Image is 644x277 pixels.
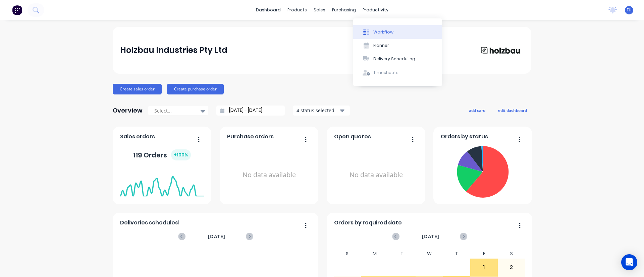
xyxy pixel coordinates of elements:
[353,66,442,79] button: Timesheets
[171,149,191,160] div: + 100 %
[293,106,350,116] button: 4 status selected
[498,259,525,276] div: 2
[361,249,388,259] div: M
[498,249,525,259] div: S
[329,5,359,15] div: purchasing
[359,5,392,15] div: productivity
[494,106,531,115] button: edit dashboard
[334,249,361,259] div: S
[12,5,22,15] img: Factory
[253,5,284,15] a: dashboard
[353,39,442,52] button: Planner
[422,233,439,240] span: [DATE]
[334,143,418,207] div: No data available
[133,149,191,160] div: 119 Orders
[373,56,415,62] div: Delivery Scheduling
[470,249,498,259] div: F
[120,133,155,141] span: Sales orders
[334,133,371,141] span: Open quotes
[284,5,310,15] div: products
[297,107,339,114] div: 4 status selected
[443,249,471,259] div: T
[227,143,311,207] div: No data available
[373,43,389,49] div: Planner
[334,219,402,227] span: Orders by required date
[113,84,162,94] button: Create sales order
[621,254,637,270] div: Open Intercom Messenger
[353,52,442,66] button: Delivery Scheduling
[465,106,490,115] button: add card
[227,133,274,141] span: Purchase orders
[373,70,398,76] div: Timesheets
[208,233,225,240] span: [DATE]
[471,259,497,276] div: 1
[120,44,227,57] div: Holzbau Industries Pty Ltd
[627,7,632,13] span: FH
[167,84,224,94] button: Create purchase order
[113,104,143,117] div: Overview
[388,249,416,259] div: T
[310,5,329,15] div: sales
[416,249,443,259] div: W
[373,29,393,35] div: Workflow
[441,133,488,141] span: Orders by status
[353,25,442,39] button: Workflow
[477,43,524,57] img: Holzbau Industries Pty Ltd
